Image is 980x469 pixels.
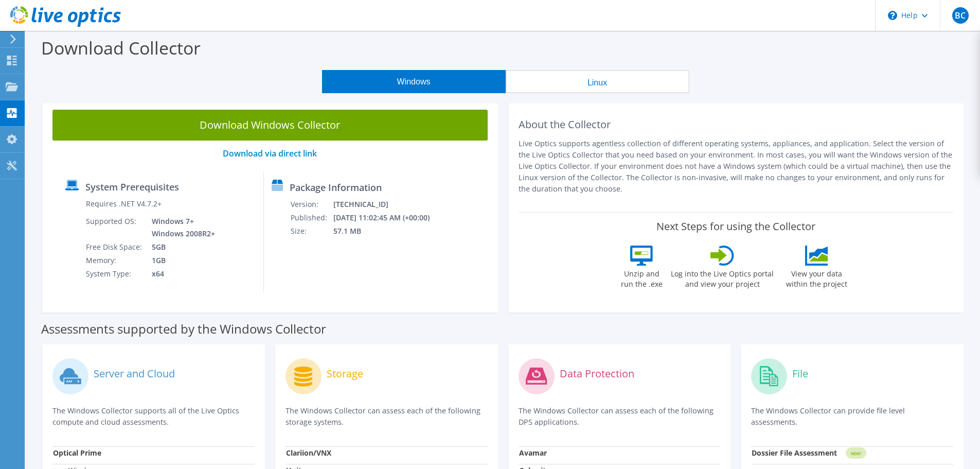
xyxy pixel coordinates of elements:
[519,118,954,131] h2: About the Collector
[851,450,861,456] tspan: NEW!
[85,254,144,267] td: Memory:
[333,198,443,211] td: [TECHNICAL_ID]
[506,70,689,93] button: Linux
[560,369,634,379] label: Data Protection
[290,182,382,193] label: Package Information
[752,448,837,458] strong: Dossier File Assessment
[144,267,217,281] td: x64
[85,215,144,240] td: Supported OS:
[290,211,333,224] td: Published:
[52,110,488,141] a: Download Windows Collector
[519,448,547,458] strong: Avamar
[952,7,969,24] span: BC
[519,138,954,195] p: Live Optics supports agentless collection of different operating systems, appliances, and applica...
[144,215,217,240] td: Windows 7+ Windows 2008R2+
[751,405,953,428] p: The Windows Collector can provide file level assessments.
[85,267,144,281] td: System Type:
[327,369,363,379] label: Storage
[85,182,179,192] label: System Prerequisites
[52,405,255,428] p: The Windows Collector supports all of the Live Optics compute and cloud assessments.
[94,369,175,379] label: Server and Cloud
[888,11,897,20] svg: \n
[792,369,808,379] label: File
[670,266,774,289] label: Log into the Live Optics portal and view your project
[85,240,144,254] td: Free Disk Space:
[144,254,217,267] td: 1GB
[286,405,488,428] p: The Windows Collector can assess each of the following storage systems.
[286,448,331,458] strong: Clariion/VNX
[41,36,201,60] label: Download Collector
[223,148,317,159] a: Download via direct link
[519,405,721,428] p: The Windows Collector can assess each of the following DPS applications.
[53,448,101,458] strong: Optical Prime
[779,266,853,289] label: View your data within the project
[618,266,665,289] label: Unzip and run the .exe
[656,220,815,233] label: Next Steps for using the Collector
[333,224,443,238] td: 57.1 MB
[290,224,333,238] td: Size:
[144,240,217,254] td: 5GB
[86,199,162,209] label: Requires .NET V4.7.2+
[322,70,506,93] button: Windows
[290,198,333,211] td: Version:
[41,324,326,334] label: Assessments supported by the Windows Collector
[333,211,443,224] td: [DATE] 11:02:45 AM (+00:00)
